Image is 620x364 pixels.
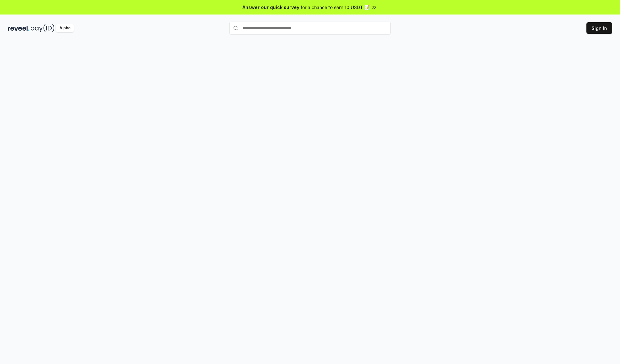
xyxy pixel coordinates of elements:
span: Answer our quick survey [243,4,299,11]
button: Sign In [586,22,612,34]
img: reveel_dark [8,24,29,32]
span: for a chance to earn 10 USDT 📝 [301,4,370,11]
img: pay_id [31,24,55,32]
div: Alpha [56,24,74,32]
